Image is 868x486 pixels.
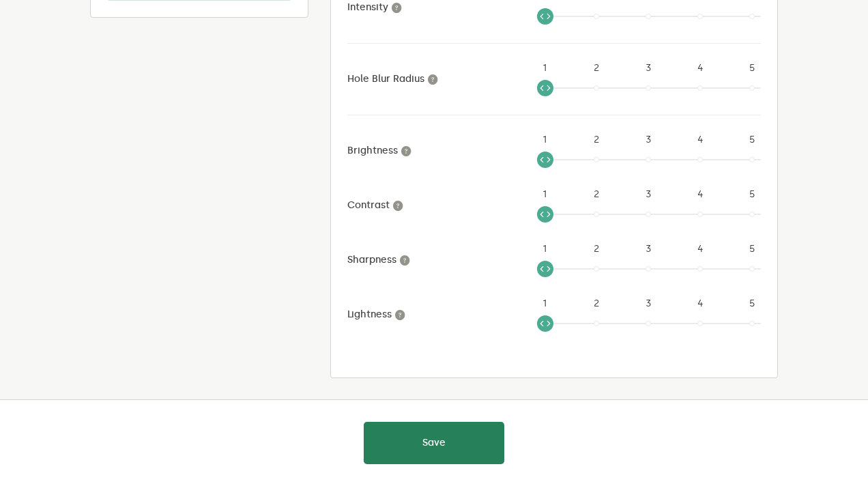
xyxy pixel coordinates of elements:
[747,134,757,145] div: 5
[591,189,602,200] div: 2
[695,298,706,309] div: 4
[643,189,654,200] div: 3
[347,2,537,13] label: Intensity
[747,63,757,74] div: 5
[591,298,602,309] div: 2
[695,63,706,74] div: 4
[591,244,602,255] div: 2
[747,298,757,309] div: 5
[364,422,504,464] button: Save
[539,244,550,255] div: 1
[747,189,757,200] div: 5
[347,145,537,156] label: Brightness
[643,244,654,255] div: 3
[747,244,757,255] div: 5
[539,189,550,200] div: 1
[591,134,602,145] div: 2
[347,309,537,320] label: Lightness
[643,63,654,74] div: 3
[643,298,654,309] div: 3
[347,74,537,85] label: Hole Blur Radius
[347,200,537,211] label: Contrast
[695,244,706,255] div: 4
[539,298,550,309] div: 1
[643,134,654,145] div: 3
[347,255,537,266] label: Sharpness
[539,63,550,74] div: 1
[695,189,706,200] div: 4
[591,63,602,74] div: 2
[539,134,550,145] div: 1
[695,134,706,145] div: 4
